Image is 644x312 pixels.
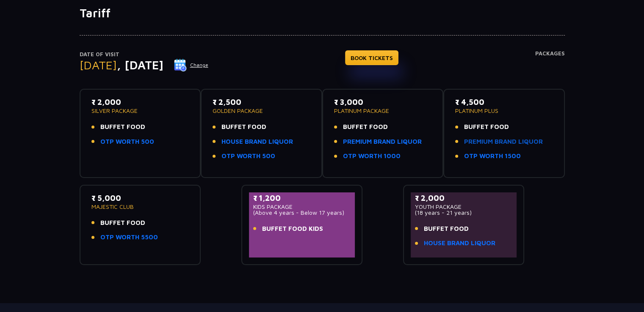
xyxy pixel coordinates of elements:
p: (18 years - 21 years) [415,210,513,216]
p: ₹ 5,000 [91,192,189,204]
a: HOUSE BRAND LIQUOR [221,137,293,147]
span: BUFFET FOOD [424,224,469,234]
p: MAJESTIC CLUB [91,204,189,210]
a: HOUSE BRAND LIQUOR [424,238,495,248]
a: PREMIUM BRAND LIQUOR [343,137,422,147]
span: BUFFET FOOD [343,122,388,132]
a: OTP WORTH 500 [100,137,154,147]
span: BUFFET FOOD [100,122,145,132]
a: OTP WORTH 1000 [343,151,401,161]
span: BUFFET FOOD [221,122,266,132]
a: OTP WORTH 1500 [464,151,521,161]
p: ₹ 4,500 [455,96,553,108]
a: OTP WORTH 5500 [100,233,158,242]
span: , [DATE] [117,58,163,72]
p: GOLDEN PACKAGE [213,108,310,114]
p: ₹ 2,000 [415,192,513,204]
a: PREMIUM BRAND LIQUOR [464,137,543,147]
p: ₹ 3,000 [334,96,432,108]
h1: Tariff [80,6,565,20]
p: (Above 4 years - Below 17 years) [253,210,351,216]
span: BUFFET FOOD [464,122,509,132]
span: BUFFET FOOD KIDS [262,224,323,234]
p: PLATINUM PLUS [455,108,553,114]
p: SILVER PACKAGE [91,108,189,114]
p: YOUTH PACKAGE [415,204,513,210]
p: ₹ 2,500 [213,96,310,108]
p: Date of Visit [80,50,209,59]
span: [DATE] [80,58,117,72]
p: ₹ 1,200 [253,192,351,204]
a: BOOK TICKETS [345,50,398,65]
span: BUFFET FOOD [100,218,145,228]
p: KIDS PACKAGE [253,204,351,210]
a: OTP WORTH 500 [221,151,275,161]
p: PLATINUM PACKAGE [334,108,432,114]
button: Change [174,58,209,72]
p: ₹ 2,000 [91,96,189,108]
h4: Packages [535,50,565,81]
